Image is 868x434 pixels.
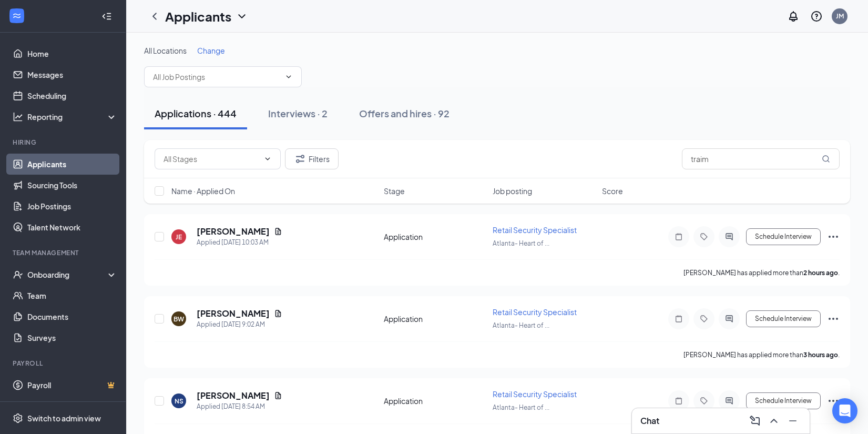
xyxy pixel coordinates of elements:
a: Scheduling [27,85,117,106]
a: Surveys [27,327,117,348]
svg: Minimize [787,415,799,427]
a: Team [27,285,117,306]
svg: ActiveChat [723,315,736,323]
h5: [PERSON_NAME] [197,308,270,319]
div: Open Intercom Messenger [832,398,857,423]
span: Atlanta- Heart of ... [493,239,549,247]
a: Messages [27,64,117,85]
span: Score [602,186,623,196]
a: Applicants [27,154,117,175]
button: Schedule Interview [746,228,821,245]
a: PayrollCrown [27,375,117,396]
span: Retail Security Specialist [493,389,577,399]
svg: Tag [698,397,710,405]
button: ComposeMessage [747,412,763,429]
svg: Ellipses [827,230,840,243]
button: Schedule Interview [746,392,821,409]
input: All Stages [164,153,259,165]
div: Reporting [27,112,118,122]
svg: MagnifyingGlass [822,155,830,163]
button: Filter Filters [285,148,339,169]
svg: Note [672,315,685,323]
h5: [PERSON_NAME] [197,390,270,401]
svg: WorkstreamLogo [12,11,22,21]
span: Job posting [493,186,532,196]
input: Search in applications [682,148,840,169]
span: Atlanta- Heart of ... [493,321,549,329]
svg: Document [274,227,282,236]
h3: Chat [640,415,659,427]
svg: Notifications [787,10,800,23]
svg: Tag [698,315,710,323]
svg: Document [274,309,282,318]
div: Applied [DATE] 9:02 AM [197,319,282,330]
svg: Note [672,397,685,405]
svg: ChevronDown [284,73,293,81]
div: Onboarding [27,269,108,280]
span: Name · Applied On [171,186,235,196]
svg: Note [672,233,685,241]
span: Change [197,46,225,55]
b: 2 hours ago [803,269,838,277]
span: Retail Security Specialist [493,307,577,317]
div: Hiring [13,138,115,147]
div: Team Management [13,248,115,257]
svg: ChevronDown [236,10,248,23]
svg: ChevronDown [263,155,272,163]
svg: Collapse [101,11,112,22]
div: Applied [DATE] 10:03 AM [197,237,282,248]
svg: Analysis [13,112,23,122]
svg: ChevronLeft [148,10,161,23]
svg: Ellipses [827,395,840,407]
svg: Settings [13,413,23,423]
div: NS [175,397,183,406]
button: Schedule Interview [746,310,821,327]
div: BW [173,315,184,324]
svg: Tag [698,233,710,241]
span: Atlanta- Heart of ... [493,403,549,411]
div: JM [836,12,844,21]
svg: ActiveChat [723,397,736,405]
div: Applied [DATE] 8:54 AM [197,401,282,412]
b: 3 hours ago [803,351,838,359]
h5: [PERSON_NAME] [197,226,270,237]
span: All Locations [144,46,187,55]
a: Job Postings [27,196,117,217]
svg: ComposeMessage [749,415,761,427]
button: ChevronUp [765,412,782,429]
button: Minimize [784,412,801,429]
h1: Applicants [165,7,231,25]
p: [PERSON_NAME] has applied more than . [683,350,840,359]
div: Application [384,231,487,242]
span: Stage [384,186,405,196]
a: Sourcing Tools [27,175,117,196]
span: Retail Security Specialist [493,225,577,235]
div: Switch to admin view [27,413,101,423]
svg: ActiveChat [723,233,736,241]
a: Home [27,43,117,64]
svg: Document [274,391,282,400]
a: Talent Network [27,217,117,238]
p: [PERSON_NAME] has applied more than . [683,268,840,277]
svg: UserCheck [13,269,23,280]
div: Interviews · 2 [268,107,328,120]
div: Applications · 444 [155,107,237,120]
svg: QuestionInfo [810,10,823,23]
svg: Filter [294,153,307,165]
svg: Ellipses [827,312,840,325]
input: All Job Postings [153,71,280,83]
svg: ChevronUp [768,415,780,427]
div: Offers and hires · 92 [359,107,450,120]
a: Documents [27,306,117,327]
div: JE [176,233,182,241]
div: Payroll [13,359,115,368]
div: Application [384,314,487,324]
div: Application [384,396,487,406]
